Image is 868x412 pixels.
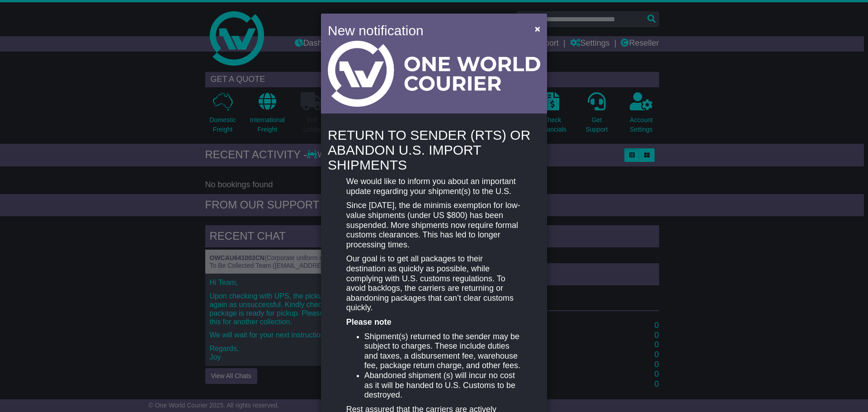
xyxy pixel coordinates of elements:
[346,177,522,196] p: We would like to inform you about an important update regarding your shipment(s) to the U.S.
[328,128,540,172] h4: RETURN TO SENDER (RTS) OR ABANDON U.S. IMPORT SHIPMENTS
[346,317,392,327] strong: Please note
[364,332,522,371] li: Shipment(s) returned to the sender may be subject to charges. These include duties and taxes, a d...
[328,20,522,41] h4: New notification
[530,19,545,38] button: Close
[535,24,540,34] span: ×
[328,41,540,107] img: Light
[346,254,522,313] p: Our goal is to get all packages to their destination as quickly as possible, while complying with...
[364,371,522,400] li: Abandoned shipment (s) will incur no cost as it will be handed to U.S. Customs to be destroyed.
[346,201,522,250] p: Since [DATE], the de minimis exemption for low-value shipments (under US $800) has been suspended...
